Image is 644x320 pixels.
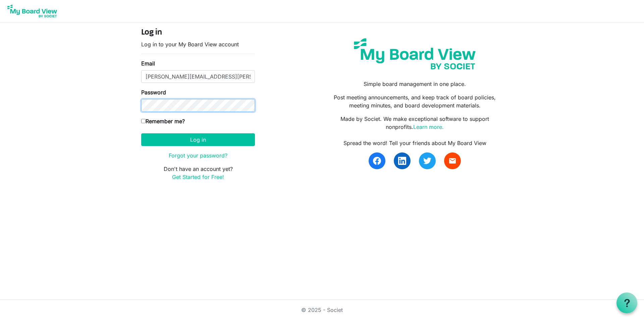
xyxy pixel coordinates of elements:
[172,174,224,180] a: Get Started for Free!
[327,139,503,147] div: Spread the word! Tell your friends about My Board View
[444,152,461,169] a: email
[373,157,381,165] img: facebook.svg
[141,28,255,38] h4: Log in
[327,80,503,88] p: Simple board management in one place.
[301,307,343,313] a: © 2025 - Societ
[349,33,481,75] img: my-board-view-societ.svg
[398,157,406,165] img: linkedin.svg
[141,119,146,123] input: Remember me?
[169,152,227,159] a: Forgot your password?
[5,3,59,19] img: My Board View Logo
[141,59,155,67] label: Email
[413,124,444,130] a: Learn more.
[141,88,166,96] label: Password
[327,93,503,109] p: Post meeting announcements, and keep track of board policies, meeting minutes, and board developm...
[448,157,457,165] span: email
[141,40,255,48] p: Log in to your My Board View account
[423,157,431,165] img: twitter.svg
[141,165,255,181] p: Don't have an account yet?
[141,117,185,125] label: Remember me?
[141,133,255,146] button: Log in
[327,115,503,131] p: Made by Societ. We make exceptional software to support nonprofits.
